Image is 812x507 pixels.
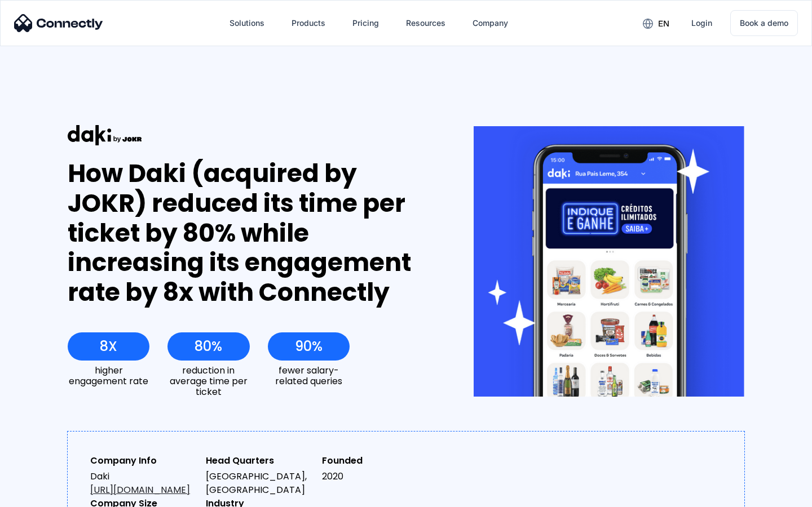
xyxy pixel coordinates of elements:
div: 80% [195,339,222,354]
aside: Language selected: English [11,487,68,503]
div: reduction in average time per ticket [167,365,249,398]
div: 90% [295,339,323,354]
div: en [658,16,669,32]
a: Pricing [343,10,388,37]
div: Resources [406,15,445,31]
div: Daki [90,470,197,497]
div: Head Quarters [206,454,312,468]
div: Products [292,15,325,31]
a: Book a demo [730,10,798,36]
div: Login [691,15,712,31]
div: Solutions [230,15,264,31]
div: higher engagement rate [68,365,149,386]
div: 2020 [322,470,429,483]
div: How Daki (acquired by JOKR) reduced its time per ticket by 80% while increasing its engagement ra... [68,159,433,308]
img: Connectly Logo [14,14,103,32]
a: [URL][DOMAIN_NAME] [90,483,190,496]
div: Founded [322,454,429,468]
div: Pricing [352,15,379,31]
ul: Language list [23,487,68,503]
div: Company [473,15,508,31]
div: fewer salary-related queries [268,365,350,386]
a: Login [682,10,721,37]
div: [GEOGRAPHIC_DATA], [GEOGRAPHIC_DATA] [206,470,312,497]
div: 8X [100,339,117,354]
div: Company Info [90,454,197,468]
